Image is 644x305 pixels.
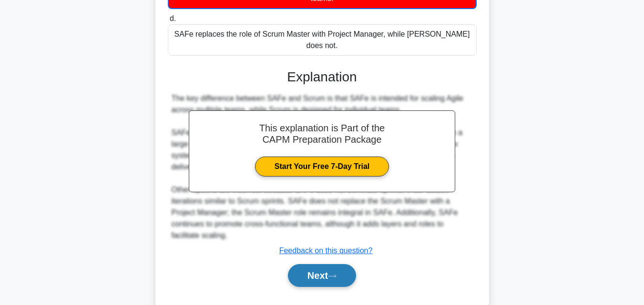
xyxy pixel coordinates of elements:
[174,69,471,85] h3: Explanation
[279,246,373,255] a: Feedback on this question?
[288,264,356,287] button: Next
[168,24,477,56] div: SAFe replaces the role of Scrum Master with Project Manager, while [PERSON_NAME] does not.
[170,14,176,22] span: d.
[172,93,473,241] div: The key difference between SAFe and Scrum is that SAFe is intended for scaling Agile across multi...
[255,157,389,177] a: Start Your Free 7-Day Trial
